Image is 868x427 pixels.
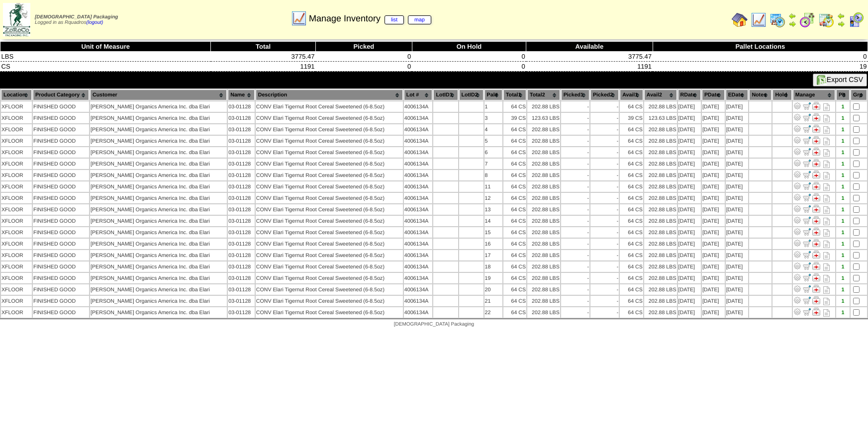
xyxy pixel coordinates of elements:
[484,181,502,192] td: 11
[526,42,653,52] th: Available
[644,113,677,123] td: 123.63 LBS
[620,193,643,203] td: 64 CS
[433,89,458,100] th: LotID1
[678,113,701,123] td: [DATE]
[404,89,433,100] th: Lot #
[812,136,820,144] img: Manage Hold
[211,62,316,72] td: 1191
[484,159,502,169] td: 7
[228,124,255,135] td: 03-01128
[851,89,867,100] th: Grp
[812,193,820,201] img: Manage Hold
[1,193,32,203] td: XFLOOR
[256,181,403,192] td: CONV Elari Tigernut Root Cereal Sweetened (6-8.5oz)
[803,239,811,247] img: Move
[837,20,845,28] img: arrowright.gif
[503,193,526,203] td: 64 CS
[793,216,801,224] img: Adjust
[702,170,725,180] td: [DATE]
[315,62,412,72] td: 0
[788,20,796,28] img: arrowright.gif
[803,262,811,270] img: Move
[620,181,643,192] td: 64 CS
[620,101,643,112] td: 64 CS
[803,182,811,190] img: Move
[228,147,255,158] td: 03-01128
[228,193,255,203] td: 03-01128
[404,170,433,180] td: 4006134A
[228,181,255,192] td: 03-01128
[527,204,560,215] td: 202.88 LBS
[793,273,801,281] img: Adjust
[837,195,849,201] div: 1
[653,42,868,52] th: Pallet Locations
[644,170,677,180] td: 202.88 LBS
[678,147,701,158] td: [DATE]
[620,89,643,100] th: Avail1
[644,136,677,146] td: 202.88 LBS
[503,124,526,135] td: 64 CS
[823,138,830,145] i: Note
[702,147,725,158] td: [DATE]
[484,193,502,203] td: 12
[561,136,589,146] td: -
[644,101,677,112] td: 202.88 LBS
[561,89,589,100] th: Picked1
[751,12,767,28] img: line_graph.gif
[90,136,227,146] td: [PERSON_NAME] Organics America Inc. dba Elari
[823,183,830,191] i: Note
[678,89,701,100] th: RDate
[590,89,619,100] th: Picked2
[726,101,749,112] td: [DATE]
[793,193,801,201] img: Adjust
[484,170,502,180] td: 8
[644,193,677,203] td: 202.88 LBS
[1,159,32,169] td: XFLOOR
[812,148,820,156] img: Manage Hold
[812,308,820,316] img: Manage Hold
[256,159,403,169] td: CONV Elari Tigernut Root Cereal Sweetened (6-8.5oz)
[33,181,89,192] td: FINISHED GOOD
[256,204,403,215] td: CONV Elari Tigernut Root Cereal Sweetened (6-8.5oz)
[702,181,725,192] td: [DATE]
[256,89,403,100] th: Description
[1,89,32,100] th: Location
[228,101,255,112] td: 03-01128
[702,204,725,215] td: [DATE]
[1,147,32,158] td: XFLOOR
[823,149,830,157] i: Note
[837,207,849,213] div: 1
[90,89,227,100] th: Customer
[678,159,701,169] td: [DATE]
[620,136,643,146] td: 64 CS
[404,147,433,158] td: 4006134A
[837,184,849,190] div: 1
[291,10,307,26] img: line_graph.gif
[590,193,619,203] td: -
[484,147,502,158] td: 6
[526,52,653,62] td: 3775.47
[33,159,89,169] td: FINISHED GOOD
[837,138,849,144] div: 1
[823,206,830,214] i: Note
[527,181,560,192] td: 202.88 LBS
[526,62,653,72] td: 1191
[256,147,403,158] td: CONV Elari Tigernut Root Cereal Sweetened (6-8.5oz)
[837,12,845,20] img: arrowleft.gif
[404,136,433,146] td: 4006134A
[404,204,433,215] td: 4006134A
[33,204,89,215] td: FINISHED GOOD
[90,193,227,203] td: [PERSON_NAME] Organics America Inc. dba Elari
[793,125,801,133] img: Adjust
[484,113,502,123] td: 3
[590,124,619,135] td: -
[590,147,619,158] td: -
[620,113,643,123] td: 39 CS
[3,3,30,36] img: zoroco-logo-small.webp
[812,125,820,133] img: Manage Hold
[812,285,820,293] img: Manage Hold
[256,193,403,203] td: CONV Elari Tigernut Root Cereal Sweetened (6-8.5oz)
[788,12,796,20] img: arrowleft.gif
[256,124,403,135] td: CONV Elari Tigernut Root Cereal Sweetened (6-8.5oz)
[90,101,227,112] td: [PERSON_NAME] Organics America Inc. dba Elari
